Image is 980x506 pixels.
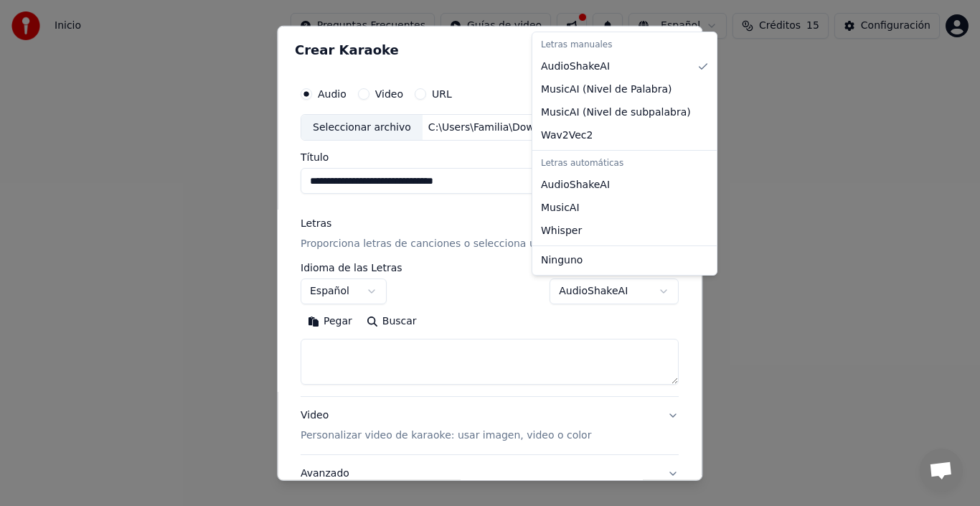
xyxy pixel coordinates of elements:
div: Letras manuales [535,35,714,55]
span: Whisper [541,224,582,238]
span: MusicAI ( Nivel de subpalabra ) [541,106,691,120]
span: MusicAI ( Nivel de Palabra ) [541,83,672,97]
div: Letras automáticas [535,154,714,174]
span: Wav2Vec2 [541,128,593,143]
span: MusicAI [541,201,580,215]
span: AudioShakeAI [541,178,610,192]
span: AudioShakeAI [541,60,610,74]
span: Ninguno [541,253,583,268]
